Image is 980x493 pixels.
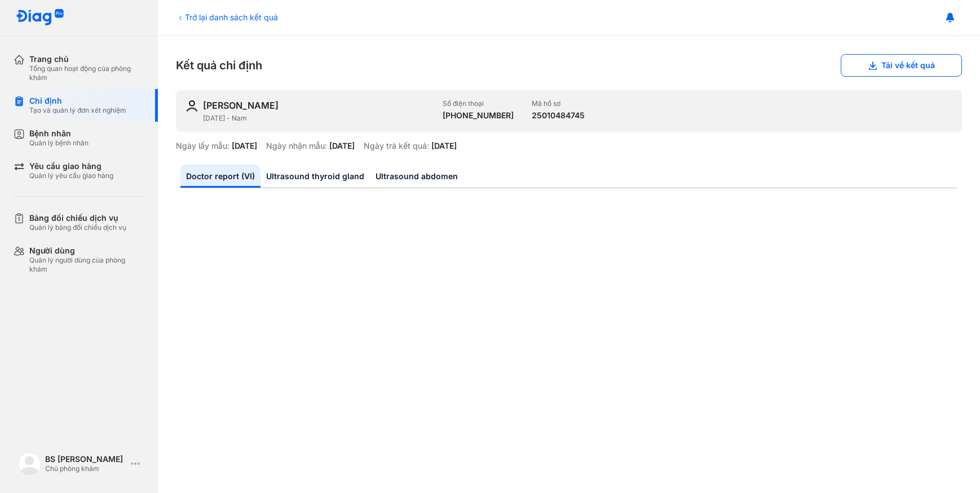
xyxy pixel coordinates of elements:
div: Tạo và quản lý đơn xét nghiệm [29,106,126,115]
a: Doctor report (VI) [180,165,261,188]
div: Người dùng [29,246,144,256]
div: Quản lý bảng đối chiếu dịch vụ [29,223,126,232]
div: Ngày lấy mẫu: [176,141,229,151]
div: [DATE] [232,141,257,151]
img: logo [18,452,41,475]
div: Chủ phòng khám [45,464,126,473]
div: Quản lý yêu cầu giao hàng [29,171,113,180]
div: [PERSON_NAME] [203,99,279,112]
div: [DATE] [431,141,457,151]
div: Mã hồ sơ [532,99,585,108]
div: Trở lại danh sách kết quả [176,11,278,23]
div: Chỉ định [29,96,126,106]
div: Yêu cầu giao hàng [29,161,113,171]
a: Ultrasound abdomen [370,165,463,188]
a: Ultrasound thyroid gland [261,165,370,188]
div: [PHONE_NUMBER] [443,110,514,121]
div: [DATE] [329,141,355,151]
button: Tải về kết quả [841,54,962,77]
div: Bệnh nhân [29,128,89,139]
div: Ngày trả kết quả: [364,141,429,151]
div: BS [PERSON_NAME] [45,454,126,464]
div: Quản lý bệnh nhân [29,139,89,148]
div: Tổng quan hoạt động của phòng khám [29,64,144,82]
div: Số điện thoại [443,99,514,108]
div: 25010484745 [532,110,585,121]
div: [DATE] - Nam [203,114,434,123]
div: Bảng đối chiếu dịch vụ [29,213,126,223]
div: Trang chủ [29,54,144,64]
div: Kết quả chỉ định [176,54,962,77]
div: Quản lý người dùng của phòng khám [29,256,144,274]
div: Ngày nhận mẫu: [266,141,327,151]
img: logo [16,9,64,26]
img: user-icon [185,99,198,113]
